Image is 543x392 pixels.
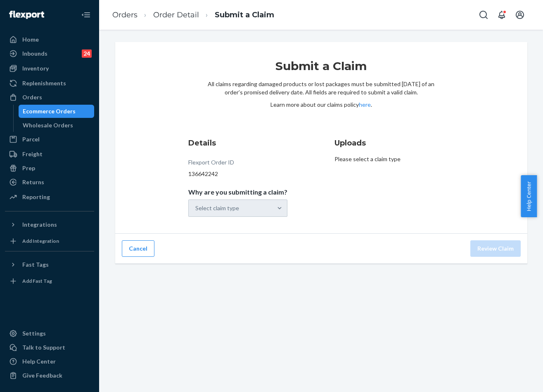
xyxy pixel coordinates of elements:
[22,178,44,186] div: Returns
[22,35,39,44] div: Home
[22,193,50,201] div: Reporting
[5,91,94,104] a: Orders
[208,80,435,96] p: All claims regarding damaged products or lost packages must be submitted [DATE] of an order’s pro...
[5,133,94,146] a: Parcel
[19,105,95,118] a: Ecommerce Orders
[5,369,94,382] button: Give Feedback
[112,10,138,19] a: Orders
[5,62,94,75] a: Inventory
[188,138,287,148] h3: Details
[5,148,94,161] a: Freight
[5,33,94,46] a: Home
[334,155,454,163] p: Please select a claim type
[470,240,521,257] button: Review Claim
[188,188,287,196] p: Why are you submitting a claim?
[208,101,435,109] p: Learn more about our claims policy .
[22,277,52,284] div: Add Fast Tag
[215,10,274,19] a: Submit a Claim
[22,93,42,101] div: Orders
[5,190,94,204] a: Reporting
[22,79,66,87] div: Replenishments
[188,158,234,170] div: Flexport Order ID
[5,47,94,60] a: Inbounds24
[23,121,73,129] div: Wholesale Orders
[22,64,49,73] div: Inventory
[208,59,435,80] h1: Submit a Claim
[9,11,44,19] img: Flexport logo
[5,341,94,354] a: Talk to Support
[22,221,57,229] div: Integrations
[512,7,528,23] button: Open account menu
[106,3,281,27] ol: breadcrumbs
[78,7,94,23] button: Close Navigation
[5,235,94,248] a: Add Integration
[5,355,94,368] a: Help Center
[22,237,59,244] div: Add Integration
[22,135,40,143] div: Parcel
[521,175,537,217] button: Help Center
[153,10,199,19] a: Order Detail
[5,275,94,288] a: Add Fast Tag
[23,107,76,115] div: Ecommerce Orders
[334,138,454,148] h3: Uploads
[22,371,62,380] div: Give Feedback
[359,101,371,108] a: here
[19,119,95,132] a: Wholesale Orders
[82,49,92,58] div: 24
[5,327,94,340] a: Settings
[475,7,492,23] button: Open Search Box
[188,170,287,178] div: 136642242
[22,150,43,158] div: Freight
[22,261,49,269] div: Fast Tags
[22,49,47,58] div: Inbounds
[5,176,94,189] a: Returns
[5,162,94,175] a: Prep
[22,343,65,352] div: Talk to Support
[493,7,510,23] button: Open notifications
[122,240,154,257] button: Cancel
[5,77,94,90] a: Replenishments
[5,258,94,271] button: Fast Tags
[5,218,94,231] button: Integrations
[22,164,35,172] div: Prep
[22,329,46,338] div: Settings
[22,357,56,366] div: Help Center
